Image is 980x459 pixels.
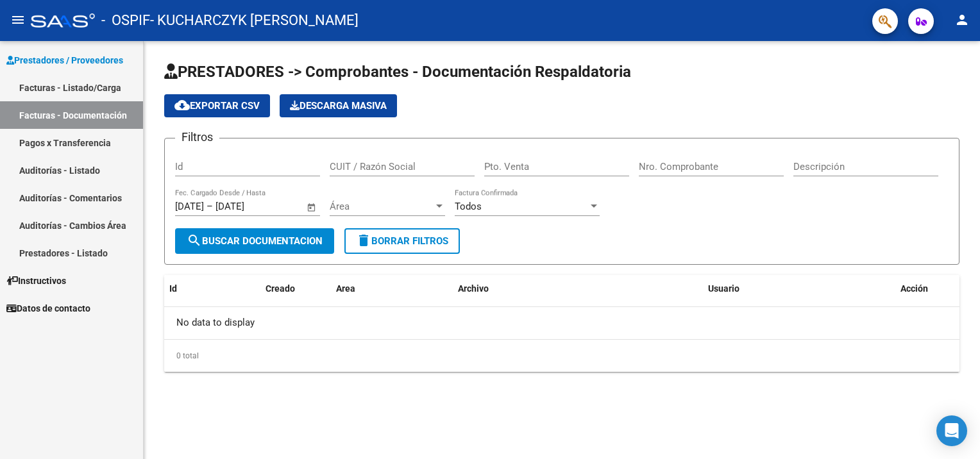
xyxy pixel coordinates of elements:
button: Descarga Masiva [280,94,397,117]
datatable-header-cell: Usuario [703,275,895,303]
span: Prestadores / Proveedores [6,53,123,67]
span: Usuario [708,283,739,294]
input: Start date [175,201,204,212]
span: Borrar Filtros [356,235,448,247]
datatable-header-cell: Archivo [453,275,703,303]
span: Área [330,201,434,212]
span: - OSPIF [101,6,150,35]
span: Descarga Masiva [290,100,387,112]
button: Exportar CSV [164,94,270,117]
mat-icon: menu [10,12,26,28]
datatable-header-cell: Acción [895,275,959,303]
mat-icon: cloud_download [174,97,190,113]
h3: Filtros [175,128,219,146]
span: Creado [266,283,295,294]
span: Area [336,283,355,294]
button: Borrar Filtros [344,228,460,254]
app-download-masive: Descarga masiva de comprobantes (adjuntos) [280,94,397,117]
button: Open calendar [305,200,319,215]
span: Exportar CSV [174,100,260,112]
span: - KUCHARCZYK [PERSON_NAME] [150,6,359,35]
mat-icon: delete [356,233,371,248]
datatable-header-cell: Id [164,275,215,303]
datatable-header-cell: Area [331,275,453,303]
span: Buscar Documentacion [187,235,323,247]
mat-icon: search [187,233,202,248]
div: Open Intercom Messenger [936,415,967,446]
input: End date [215,201,278,212]
span: Id [169,283,177,294]
datatable-header-cell: Creado [260,275,331,303]
span: Acción [900,283,928,294]
span: – [207,201,213,212]
mat-icon: person [954,12,970,28]
span: Todos [455,201,482,212]
span: Instructivos [6,274,66,288]
div: 0 total [164,340,959,372]
span: Datos de contacto [6,301,90,315]
span: PRESTADORES -> Comprobantes - Documentación Respaldatoria [164,63,631,81]
div: No data to display [164,307,959,339]
span: Archivo [458,283,489,294]
button: Buscar Documentacion [175,228,334,254]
